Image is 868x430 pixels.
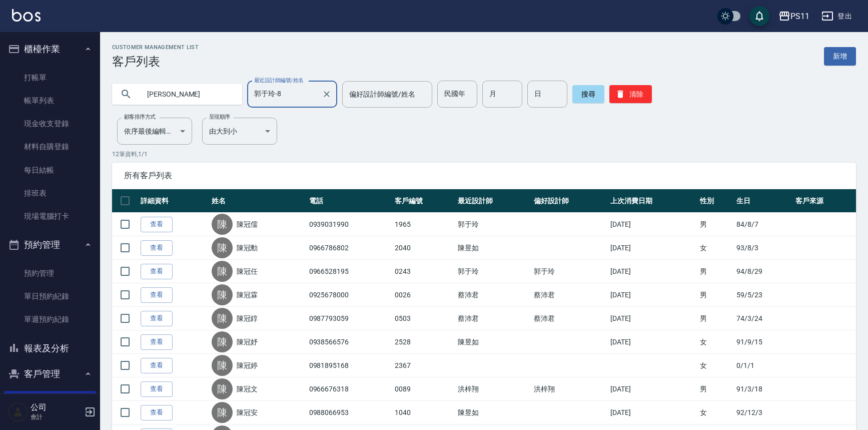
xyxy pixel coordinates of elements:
button: 預約管理 [4,232,96,258]
td: 91/9/15 [734,330,793,354]
div: 陳 [212,331,233,352]
button: 搜尋 [572,85,604,103]
a: 陳冠妤 [237,337,258,347]
button: Clear [320,87,334,101]
button: PS11 [774,6,813,27]
a: 查看 [141,358,173,373]
td: [DATE] [608,213,697,236]
td: 0966676318 [307,377,392,401]
a: 查看 [141,217,173,232]
td: 男 [697,283,734,307]
td: 女 [697,330,734,354]
td: 女 [697,401,734,424]
a: 打帳單 [4,66,96,89]
th: 生日 [734,189,793,213]
td: 郭于玲 [455,260,532,283]
td: [DATE] [608,307,697,330]
div: 陳 [212,214,233,235]
a: 查看 [141,311,173,326]
th: 姓名 [209,189,307,213]
th: 電話 [307,189,392,213]
th: 性別 [697,189,734,213]
td: 1965 [392,213,455,236]
a: 現金收支登錄 [4,112,96,135]
a: 查看 [141,287,173,303]
td: 蔡沛君 [531,307,608,330]
td: 0987793059 [307,307,392,330]
a: 陳冠婷 [237,360,258,370]
td: 0966528195 [307,260,392,283]
td: 1040 [392,401,455,424]
td: 59/5/23 [734,283,793,307]
td: 2528 [392,330,455,354]
button: 報表及分析 [4,335,96,361]
td: [DATE] [608,236,697,260]
label: 呈現順序 [209,113,230,121]
a: 查看 [141,381,173,397]
a: 客戶列表 [4,391,96,414]
a: 陳冠勳 [237,243,258,253]
button: save [749,6,769,26]
button: 櫃檯作業 [4,36,96,62]
td: 蔡沛君 [455,283,532,307]
a: 陳冠文 [237,384,258,394]
td: 陳昱如 [455,236,532,260]
td: 0981895168 [307,354,392,377]
th: 客戶編號 [392,189,455,213]
td: [DATE] [608,330,697,354]
a: 陳冠錞 [237,313,258,323]
td: [DATE] [608,377,697,401]
span: 所有客戶列表 [124,171,844,181]
td: 92/12/3 [734,401,793,424]
td: 陳昱如 [455,330,532,354]
a: 陳冠霖 [237,290,258,300]
div: 陳 [212,355,233,376]
a: 每日結帳 [4,159,96,182]
label: 顧客排序方式 [124,113,156,121]
td: 0939031990 [307,213,392,236]
td: [DATE] [608,401,697,424]
button: 登出 [817,7,856,26]
p: 會計 [31,412,82,421]
a: 單週預約紀錄 [4,308,96,331]
h2: Customer Management List [112,44,199,51]
button: 客戶管理 [4,361,96,387]
a: 陳冠安 [237,407,258,417]
a: 查看 [141,264,173,279]
td: 0089 [392,377,455,401]
h5: 公司 [31,402,82,412]
td: 陳昱如 [455,401,532,424]
img: Logo [12,9,41,22]
td: 0026 [392,283,455,307]
div: 依序最後編輯時間 [117,118,192,145]
td: 女 [697,236,734,260]
td: 洪梓翔 [455,377,532,401]
th: 最近設計師 [455,189,532,213]
a: 現場電腦打卡 [4,205,96,228]
div: 陳 [212,378,233,399]
td: 0/1/1 [734,354,793,377]
td: 0988066953 [307,401,392,424]
th: 偏好設計師 [531,189,608,213]
a: 查看 [141,240,173,256]
div: 陳 [212,237,233,258]
td: 蔡沛君 [455,307,532,330]
td: 94/8/29 [734,260,793,283]
td: 0966786802 [307,236,392,260]
a: 單日預約紀錄 [4,285,96,308]
p: 12 筆資料, 1 / 1 [112,150,856,159]
h3: 客戶列表 [112,55,199,69]
td: 男 [697,213,734,236]
td: 男 [697,377,734,401]
a: 陳冠儒 [237,219,258,229]
div: 陳 [212,308,233,329]
div: 陳 [212,284,233,305]
td: 84/8/7 [734,213,793,236]
button: 清除 [609,85,652,103]
a: 新增 [824,47,856,66]
th: 上次消費日期 [608,189,697,213]
td: 男 [697,307,734,330]
label: 最近設計師編號/姓名 [254,77,304,84]
div: 陳 [212,402,233,423]
div: 由大到小 [202,118,277,145]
